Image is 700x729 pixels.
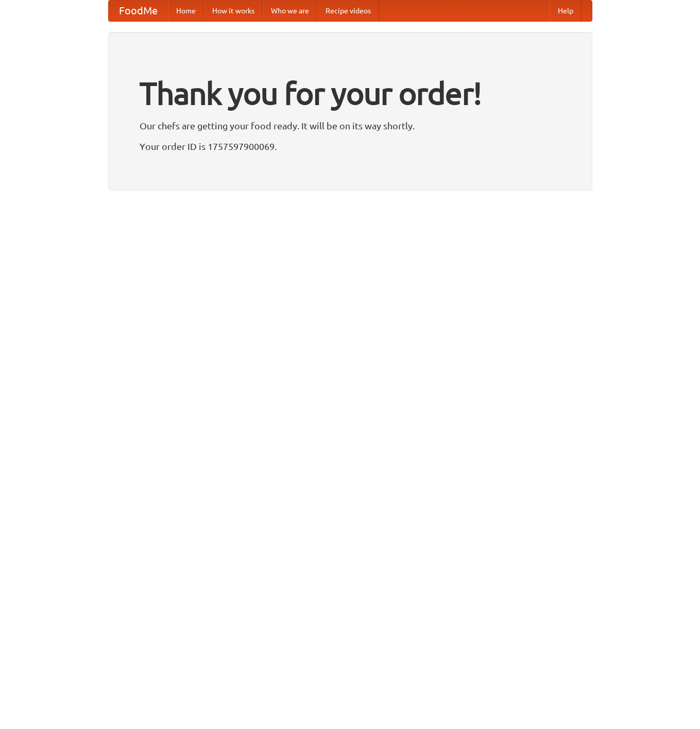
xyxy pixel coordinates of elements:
a: Help [550,1,582,21]
a: Who we are [263,1,317,21]
h1: Thank you for your order! [140,69,561,118]
p: Your order ID is 1757597900069. [140,139,561,154]
a: Recipe videos [317,1,379,21]
a: Home [168,1,204,21]
p: Our chefs are getting your food ready. It will be on its way shortly. [140,118,561,133]
a: How it works [204,1,263,21]
a: FoodMe [109,1,168,21]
